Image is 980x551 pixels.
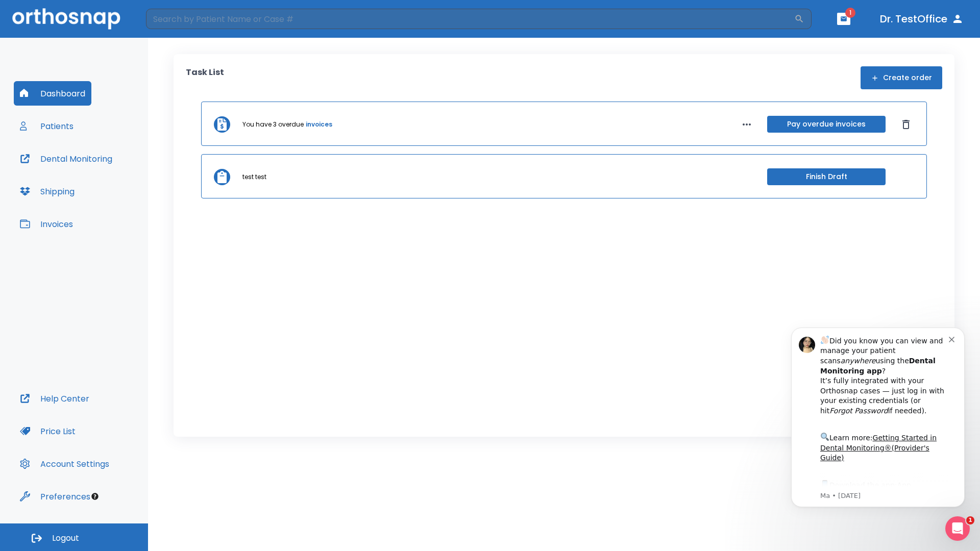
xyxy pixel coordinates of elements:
[146,9,794,29] input: Search by Patient Name or Case #
[186,66,224,89] p: Task List
[14,386,95,411] button: Help Center
[14,419,82,443] button: Price List
[14,484,96,509] button: Preferences
[767,116,886,133] button: Pay overdue invoices
[14,146,118,171] button: Dental Monitoring
[14,179,81,204] button: Shipping
[966,516,974,524] span: 1
[306,120,332,129] a: invoices
[776,315,980,546] iframe: Intercom notifications message
[898,116,914,133] button: Dismiss
[767,168,886,185] button: Finish Draft
[242,172,266,182] p: test test
[14,114,80,138] button: Patients
[12,8,120,29] img: Orthosnap
[861,66,942,89] button: Create order
[14,212,79,236] button: Invoices
[52,533,79,544] span: Logout
[945,516,970,541] iframe: Intercom live chat
[90,492,100,501] div: Tooltip anchor
[242,120,304,129] p: You have 3 overdue
[876,10,968,28] button: Dr. TestOffice
[845,8,855,18] span: 1
[14,452,115,476] button: Account Settings
[14,81,91,106] button: Dashboard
